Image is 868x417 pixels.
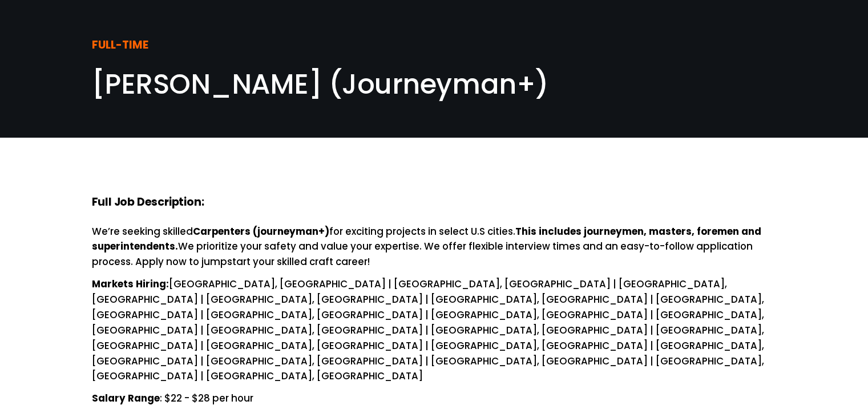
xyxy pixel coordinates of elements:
p: [GEOGRAPHIC_DATA], [GEOGRAPHIC_DATA] | [GEOGRAPHIC_DATA], [GEOGRAPHIC_DATA] | [GEOGRAPHIC_DATA], ... [92,276,777,384]
p: : $22 - $28 per hour [92,391,777,406]
span: [PERSON_NAME] (Journeyman+) [92,65,549,103]
strong: Carpenters (journeyman+) [193,224,329,238]
p: We’re seeking skilled for exciting projects in select U.S cities. We prioritize your safety and v... [92,224,777,270]
strong: FULL-TIME [92,37,148,53]
strong: Full Job Description: [92,194,204,210]
strong: Salary Range [92,391,160,405]
strong: Markets Hiring: [92,277,169,291]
